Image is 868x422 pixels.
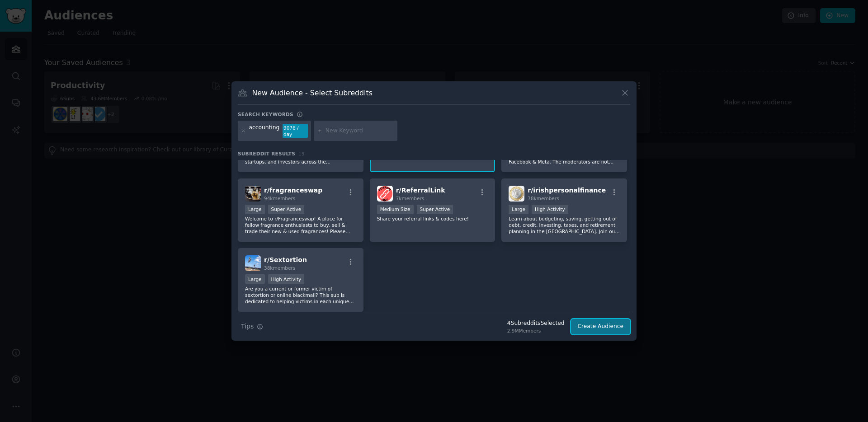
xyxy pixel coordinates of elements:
span: 19 [298,151,305,156]
button: Create Audience [571,319,631,334]
span: Tips [241,322,254,331]
img: irishpersonalfinance [509,186,524,202]
div: 4 Subreddit s Selected [507,319,565,328]
input: New Keyword [325,127,394,135]
div: accounting [249,124,280,138]
span: r/ fragranceswap [264,187,322,194]
span: r/ Sextortion [264,256,307,263]
div: 2.9M Members [507,328,565,334]
span: 7k members [396,196,425,201]
p: Are you a current or former victim of sextortion or online blackmail? This sub is dedicated to he... [245,286,356,305]
p: Learn about budgeting, saving, getting out of debt, credit, investing, taxes, and retirement plan... [509,216,620,234]
div: High Activity [268,274,305,284]
p: Welcome to r/Fragranceswap! A place for fellow fragrance enthusiasts to buy, sell & trade their n... [245,216,356,234]
span: r/ ReferralLink [396,187,445,194]
img: fragranceswap [245,186,261,202]
p: Share your referral links & codes here! [377,216,488,222]
span: Subreddit Results [238,150,295,157]
div: High Activity [532,205,568,214]
div: Large [245,205,265,214]
span: r/ irishpersonalfinance [528,187,606,194]
div: Large [245,274,265,284]
img: ReferralLink [377,186,393,202]
span: 94k members [264,196,295,201]
span: 78k members [528,196,559,201]
h3: Search keywords [238,111,293,117]
button: Tips [238,319,266,334]
div: Super Active [417,205,453,214]
div: Medium Size [377,205,414,214]
div: Large [509,205,528,214]
span: 38k members [264,265,295,271]
h3: New Audience - Select Subreddits [252,88,373,98]
div: Super Active [268,205,305,214]
img: Sextortion [245,255,261,271]
div: 9076 / day [283,124,308,138]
